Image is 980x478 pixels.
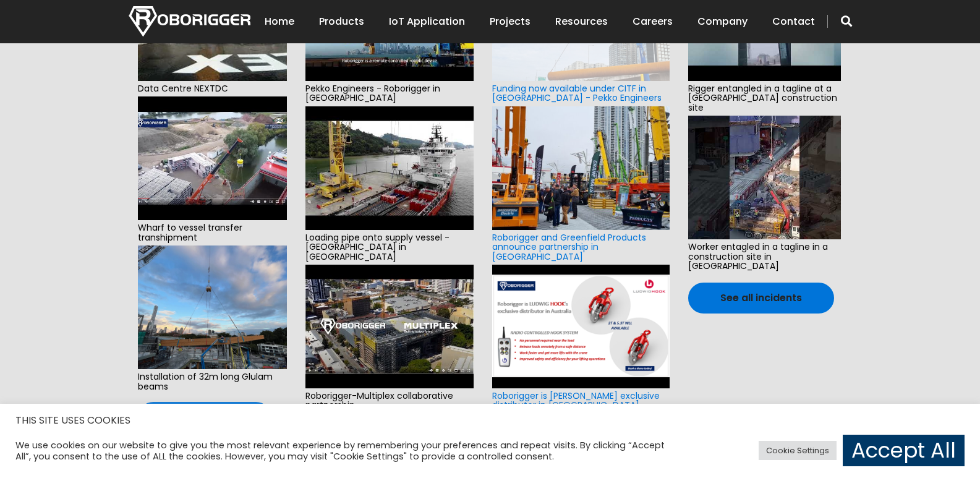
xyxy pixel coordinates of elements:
[15,412,965,429] h5: THIS SITE USES COOKIES
[138,245,287,369] img: e6f0d910-cd76-44a6-a92d-b5ff0f84c0aa-2.jpg
[138,369,287,395] span: Installation of 32m long Glulam beams
[305,388,474,414] span: Roborigger-Multiplex collaborative partnership
[688,283,834,314] a: See all incidents
[15,440,680,462] div: We use cookies on our website to give you the most relevant experience by remembering your prefer...
[492,231,646,263] a: Roborigger and Greenfield Products announce partnership in [GEOGRAPHIC_DATA]
[319,2,364,41] a: Products
[138,81,287,96] span: Data Centre NEXTDC
[688,116,841,239] img: hqdefault.jpg
[843,435,965,466] a: Accept All
[688,81,841,116] span: Rigger entangled in a tagline at a [GEOGRAPHIC_DATA] construction site
[138,220,287,245] span: Wharf to vessel transfer transhipment
[759,441,837,460] a: Cookie Settings
[492,390,660,411] a: Roborigger is [PERSON_NAME] exclusive distributor in [GEOGRAPHIC_DATA]
[305,265,474,388] img: hqdefault.jpg
[772,2,815,41] a: Contact
[389,2,465,41] a: IoT Application
[492,82,662,104] a: Funding now available under CITF in [GEOGRAPHIC_DATA] - Pekko Engineers
[633,2,673,41] a: Careers
[555,2,608,41] a: Resources
[138,402,271,433] a: See all videos
[138,96,287,220] img: hqdefault.jpg
[688,239,841,274] span: Worker entagled in a tagline in a construction site in [GEOGRAPHIC_DATA]
[305,81,474,106] span: Pekko Engineers - Roborigger in [GEOGRAPHIC_DATA]
[305,106,474,230] img: hqdefault.jpg
[305,230,474,265] span: Loading pipe onto supply vessel - [GEOGRAPHIC_DATA] in [GEOGRAPHIC_DATA]
[265,2,294,41] a: Home
[490,2,530,41] a: Projects
[697,2,748,41] a: Company
[129,6,250,36] img: Nortech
